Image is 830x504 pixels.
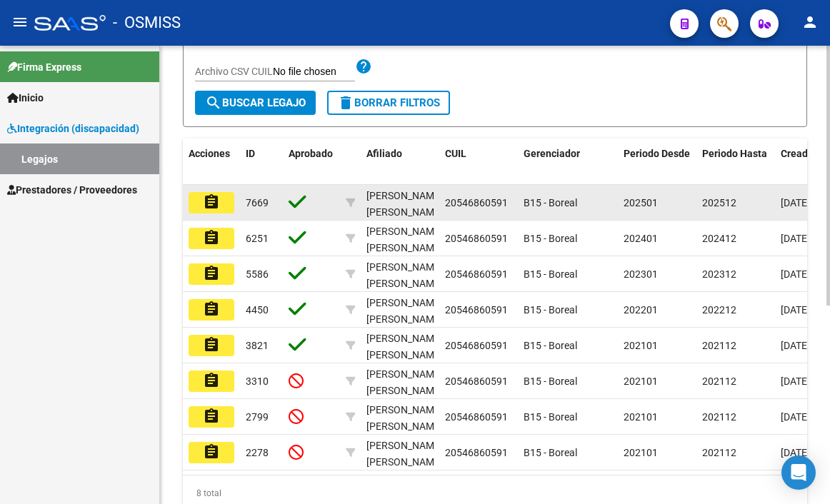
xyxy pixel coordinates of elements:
mat-icon: assignment [203,301,220,318]
div: [PERSON_NAME] [PERSON_NAME] [366,295,443,328]
mat-icon: delete [337,94,354,111]
mat-icon: assignment [203,265,220,282]
span: 202201 [624,304,658,316]
span: Periodo Desde [624,148,690,159]
span: - OSMISS [113,7,181,39]
button: Borrar Filtros [327,91,450,115]
span: [DATE] [781,411,810,423]
datatable-header-cell: Gerenciador [518,138,618,186]
span: CUIL [445,148,466,159]
span: 20546860591 [445,233,508,244]
span: 6251 [246,233,269,244]
span: 20546860591 [445,197,508,208]
div: [PERSON_NAME] [PERSON_NAME] [366,223,443,256]
span: 202312 [702,268,736,280]
datatable-header-cell: Periodo Hasta [696,138,775,186]
mat-icon: assignment [203,229,220,246]
span: B15 - Boreal [524,376,577,387]
span: [DATE] [781,197,810,208]
span: 202401 [624,233,658,244]
span: Integración (discapacidad) [7,121,139,136]
span: 3821 [246,340,269,351]
datatable-header-cell: Periodo Desde [618,138,696,186]
span: 20546860591 [445,376,508,387]
mat-icon: assignment [203,372,220,389]
span: Gerenciador [524,148,580,159]
span: [DATE] [781,304,810,316]
span: Creado [781,148,814,159]
datatable-header-cell: Acciones [183,138,240,186]
span: Borrar Filtros [337,96,440,109]
span: [DATE] [781,268,810,280]
span: 202112 [702,411,736,423]
span: 20546860591 [445,340,508,351]
span: B15 - Boreal [524,197,577,208]
span: 20546860591 [445,447,508,458]
span: Inicio [7,90,44,106]
div: [PERSON_NAME] [PERSON_NAME] [366,366,443,399]
div: [PERSON_NAME] [PERSON_NAME] [366,188,443,221]
span: [DATE] [781,376,810,387]
span: 3310 [246,376,269,387]
span: 202301 [624,268,658,280]
mat-icon: assignment [203,408,220,425]
mat-icon: help [355,58,372,75]
span: 5586 [246,268,269,280]
span: Aprobado [289,148,333,159]
span: 2278 [246,447,269,458]
span: B15 - Boreal [524,268,577,280]
span: [DATE] [781,340,810,351]
button: Buscar Legajo [195,91,316,115]
span: 20546860591 [445,304,508,316]
span: B15 - Boreal [524,340,577,351]
datatable-header-cell: Aprobado [283,138,340,186]
span: B15 - Boreal [524,447,577,458]
span: B15 - Boreal [524,233,577,244]
div: [PERSON_NAME] [PERSON_NAME] [366,402,443,435]
input: Archivo CSV CUIL [273,66,355,79]
datatable-header-cell: Afiliado [361,138,439,186]
datatable-header-cell: CUIL [439,138,518,186]
span: Archivo CSV CUIL [195,66,273,77]
span: Firma Express [7,59,81,75]
span: 20546860591 [445,268,508,280]
span: 202501 [624,197,658,208]
datatable-header-cell: ID [240,138,283,186]
span: 202512 [702,197,736,208]
span: 202112 [702,340,736,351]
span: Periodo Hasta [702,148,767,159]
mat-icon: menu [11,14,29,31]
span: 20546860591 [445,411,508,423]
mat-icon: assignment [203,443,220,460]
div: [PERSON_NAME] [PERSON_NAME] [366,259,443,292]
mat-icon: search [205,94,222,111]
span: [DATE] [781,447,810,458]
span: 4450 [246,304,269,316]
span: 202101 [624,411,658,423]
span: 202412 [702,233,736,244]
span: Afiliado [366,148,402,159]
span: 202101 [624,376,658,387]
span: 2799 [246,411,269,423]
mat-icon: assignment [203,336,220,353]
span: Acciones [189,148,230,159]
span: Prestadores / Proveedores [7,182,137,198]
span: 202212 [702,304,736,316]
span: [DATE] [781,233,810,244]
span: 202101 [624,340,658,351]
mat-icon: assignment [203,193,220,211]
span: B15 - Boreal [524,411,577,423]
span: B15 - Boreal [524,304,577,316]
div: Open Intercom Messenger [781,455,816,490]
div: [PERSON_NAME] [PERSON_NAME] [366,331,443,363]
span: 202101 [624,447,658,458]
span: 7669 [246,197,269,208]
div: [PERSON_NAME] [PERSON_NAME] [366,438,443,470]
span: Buscar Legajo [205,96,306,109]
mat-icon: person [801,14,819,31]
span: 202112 [702,447,736,458]
span: ID [246,148,255,159]
span: 202112 [702,376,736,387]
